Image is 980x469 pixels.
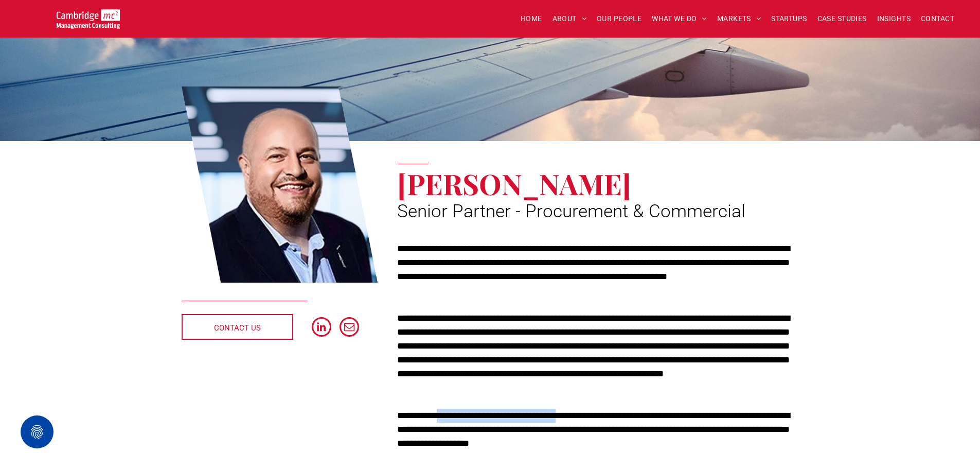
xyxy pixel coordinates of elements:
span: CONTACT US [214,315,261,341]
span: [PERSON_NAME] [397,164,631,202]
a: CONTACT US [182,314,293,340]
a: linkedin [312,317,331,339]
a: email [340,317,359,339]
a: CONTACT [916,11,959,27]
a: CASE STUDIES [812,11,872,27]
span: Senior Partner - Procurement & Commercial [397,201,745,222]
a: OUR PEOPLE [592,11,647,27]
a: INSIGHTS [872,11,916,27]
a: WHAT WE DO [647,11,712,27]
a: STARTUPS [766,11,812,27]
a: Your Business Transformed | Cambridge Management Consulting [57,11,120,22]
a: HOME [515,11,547,27]
img: Go to Homepage [57,9,120,29]
a: MARKETS [712,11,766,27]
a: ABOUT [547,11,592,27]
a: Procurement | Andy Everest | Senior Partner - Procurement [182,85,378,285]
